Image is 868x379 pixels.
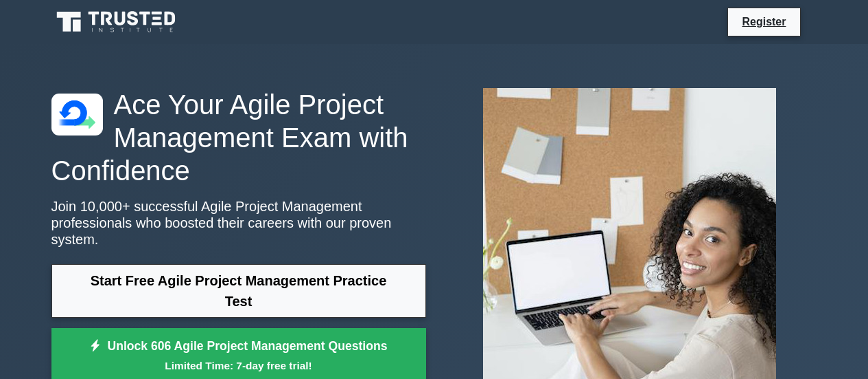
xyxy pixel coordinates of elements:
a: Start Free Agile Project Management Practice Test [51,264,426,318]
p: Join 10,000+ successful Agile Project Management professionals who boosted their careers with our... [51,198,426,248]
h1: Ace Your Agile Project Management Exam with Confidence [51,88,426,187]
a: Register [734,13,794,30]
small: Limited Time: 7-day free trial! [69,358,409,373]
